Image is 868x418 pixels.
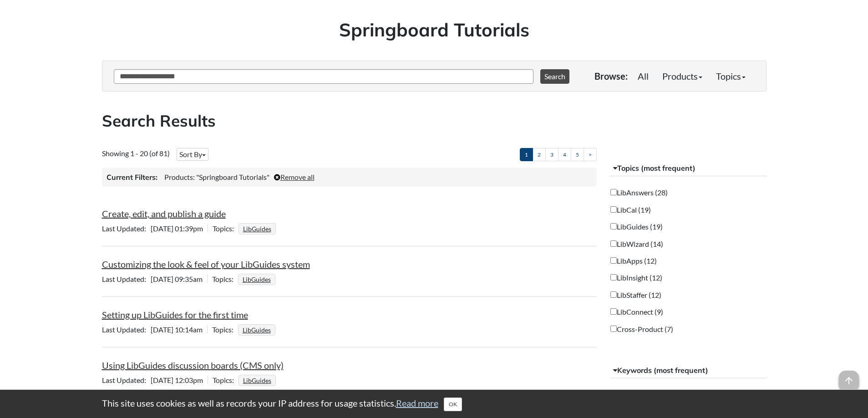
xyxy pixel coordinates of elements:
[520,148,597,161] ul: Pagination of search results
[610,240,617,247] input: LibWizard (14)
[102,325,151,334] span: Last Updated
[102,309,248,320] a: Setting up LibGuides for the first time
[274,173,315,181] a: Remove all
[102,110,766,132] h2: Search Results
[102,360,284,371] a: Using LibGuides discussion boards (CMS only)
[571,148,584,161] a: 5
[102,224,151,233] span: Last Updated
[102,208,226,219] a: Create, edit, and publish a guide
[242,374,273,387] a: LibGuides
[102,376,208,384] span: [DATE] 12:03pm
[102,325,207,334] span: [DATE] 10:14am
[241,273,272,286] a: LibGuides
[558,148,571,161] a: 4
[839,372,859,382] a: arrow_upward
[212,325,238,334] span: Topics
[631,67,655,85] a: All
[610,187,668,198] label: LibAnswers (28)
[610,274,617,280] input: LibInsight (12)
[610,239,663,249] label: LibWizard (14)
[610,362,766,379] button: Keywords (most frequent)
[213,376,239,384] span: Topics
[594,70,628,82] p: Browse:
[610,290,661,300] label: LibStaffer (12)
[610,189,617,195] input: LibAnswers (28)
[212,275,238,283] span: Topics
[610,223,617,229] input: LibGuides (19)
[164,173,195,181] span: Products:
[610,221,663,232] label: LibGuides (19)
[107,172,157,182] h3: Current Filters
[102,149,170,158] span: Showing 1 - 20 (of 81)
[610,272,662,283] label: LibInsight (12)
[533,148,546,161] a: 2
[584,148,597,161] a: >
[520,148,533,161] a: 1
[93,397,776,411] div: This site uses cookies as well as records your IP address for usage statistics.
[610,306,663,317] label: LibConnect (9)
[242,222,273,235] a: LibGuides
[239,224,278,233] ul: Topics
[241,323,272,336] a: LibGuides
[109,17,760,42] h1: Springboard Tutorials
[396,398,438,408] a: Read more
[102,259,310,270] a: Customizing the look & feel of your LibGuides system
[238,325,278,334] ul: Topics
[610,257,617,264] input: LibApps (12)
[540,69,569,84] button: Search
[610,308,617,315] input: LibConnect (9)
[655,67,709,85] a: Products
[102,275,207,283] span: [DATE] 09:35am
[238,275,278,283] ul: Topics
[177,148,208,161] button: Sort By
[610,291,617,298] input: LibStaffer (12)
[839,371,859,391] span: arrow_upward
[610,204,651,215] label: LibCal (19)
[709,67,752,85] a: Topics
[213,224,239,233] span: Topics
[196,173,269,181] span: "Springboard Tutorials"
[610,206,617,213] input: LibCal (19)
[610,324,673,334] label: Cross-Product (7)
[239,376,278,384] ul: Topics
[102,224,208,233] span: [DATE] 01:39pm
[444,398,462,411] button: Close
[610,326,617,332] input: Cross-Product (7)
[102,275,151,283] span: Last Updated
[102,376,151,384] span: Last Updated
[610,255,657,266] label: LibApps (12)
[545,148,558,161] a: 3
[610,160,766,177] button: Topics (most frequent)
